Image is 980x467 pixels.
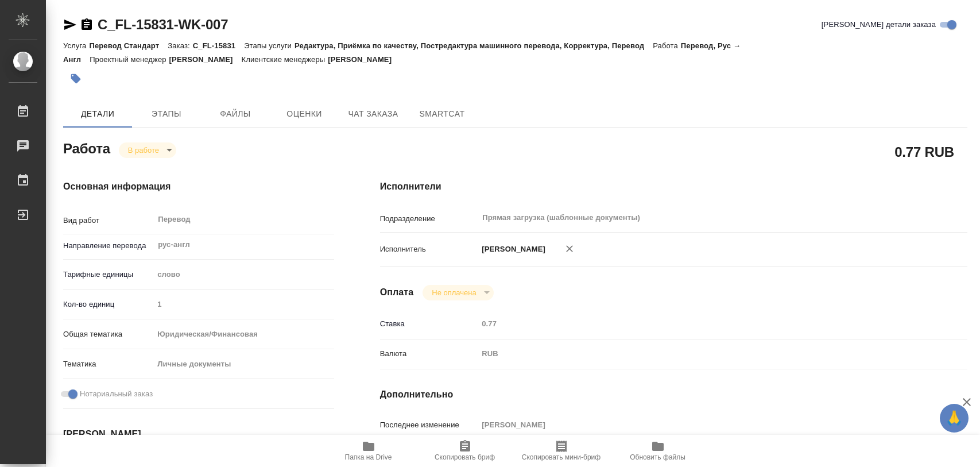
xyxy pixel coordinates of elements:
div: Личные документы [153,354,334,374]
p: Общая тематика [63,329,153,340]
span: Чат заказа [346,107,401,121]
button: Скопировать ссылку для ЯМессенджера [63,18,77,32]
div: В работе [119,142,176,158]
p: Вид работ [63,215,153,226]
p: Заказ: [168,41,192,50]
h4: Исполнители [380,180,967,194]
button: Скопировать бриф [417,435,513,467]
p: [PERSON_NAME] [169,55,242,64]
input: Пустое поле [478,315,918,332]
span: Детали [70,107,125,121]
p: Этапы услуги [244,41,295,50]
button: В работе [125,145,162,155]
p: Исполнитель [380,244,478,255]
button: Папка на Drive [320,435,417,467]
span: SmartCat [415,107,470,121]
h4: Основная информация [63,180,334,194]
h2: Работа [63,137,110,158]
span: Файлы [208,107,263,121]
div: RUB [478,344,918,364]
p: Услуга [63,41,89,50]
span: Скопировать бриф [435,453,495,461]
p: Тематика [63,358,153,370]
p: Последнее изменение [380,419,478,431]
p: [PERSON_NAME] [328,55,400,64]
button: 🙏 [940,404,969,433]
div: В работе [423,285,493,300]
p: Тарифные единицы [63,269,153,280]
a: C_FL-15831-WK-007 [98,17,228,32]
span: [PERSON_NAME] детали заказа [822,19,936,30]
div: слово [153,265,334,284]
p: Работа [653,41,681,50]
button: Скопировать ссылку [80,18,94,32]
p: C_FL-15831 [193,41,244,50]
p: Проектный менеджер [90,55,169,64]
span: Скопировать мини-бриф [522,453,601,461]
span: 🙏 [944,406,964,430]
button: Добавить тэг [63,66,88,91]
p: Редактура, Приёмка по качеству, Постредактура машинного перевода, Корректура, Перевод [295,41,653,50]
p: Перевод Стандарт [89,41,168,50]
div: Юридическая/Финансовая [153,325,334,344]
h4: Оплата [380,285,414,299]
span: Папка на Drive [345,453,392,461]
button: Скопировать мини-бриф [513,435,610,467]
button: Обновить файлы [610,435,706,467]
input: Пустое поле [153,296,334,312]
span: Обновить файлы [630,453,685,461]
span: Оценки [277,107,332,121]
h2: 0.77 RUB [894,142,954,161]
p: Направление перевода [63,240,153,252]
p: Ставка [380,318,478,330]
h4: Дополнительно [380,388,967,402]
p: Кол-во единиц [63,299,153,310]
button: Не оплачена [428,288,479,298]
p: [PERSON_NAME] [478,244,545,255]
input: Пустое поле [478,416,918,433]
span: Нотариальный заказ [80,388,153,400]
p: Валюта [380,348,478,360]
span: Этапы [139,107,194,121]
p: Клиентские менеджеры [242,55,328,64]
p: Подразделение [380,213,478,225]
h4: [PERSON_NAME] [63,427,334,441]
button: Удалить исполнителя [557,236,582,261]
